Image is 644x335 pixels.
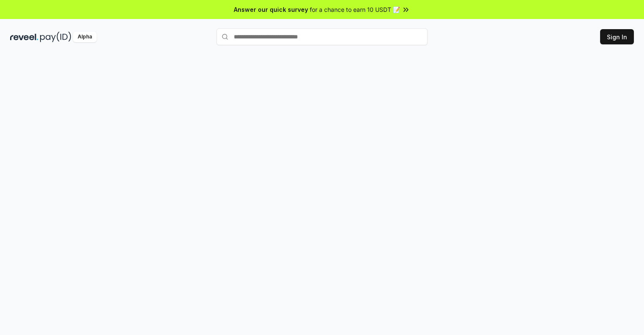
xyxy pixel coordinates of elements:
[73,32,97,42] div: Alpha
[234,5,308,14] span: Answer our quick survey
[600,29,634,44] button: Sign In
[10,32,38,42] img: reveel_dark
[310,5,400,14] span: for a chance to earn 10 USDT 📝
[40,32,71,42] img: pay_id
